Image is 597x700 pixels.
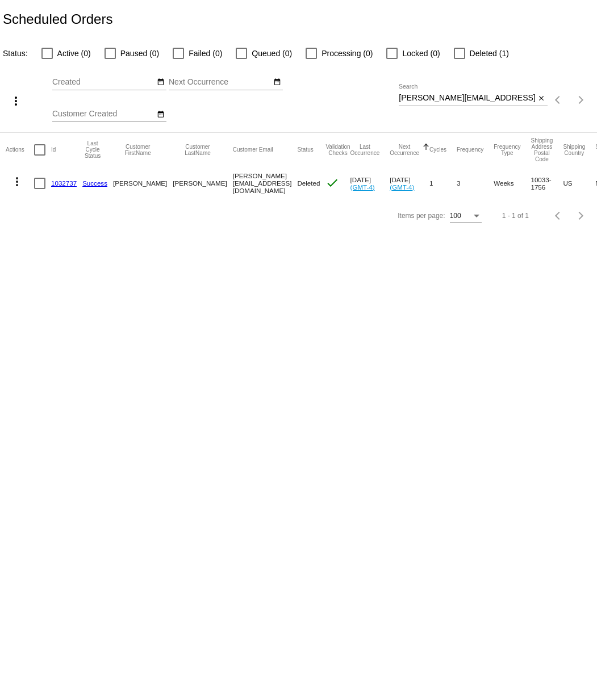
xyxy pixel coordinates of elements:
[563,167,595,200] mat-cell: US
[6,133,34,167] mat-header-cell: Actions
[450,212,461,220] span: 100
[113,167,173,200] mat-cell: [PERSON_NAME]
[457,146,483,153] button: Change sorting for Frequency
[502,212,529,220] div: 1 - 1 of 1
[399,94,536,103] input: Search
[350,144,380,156] button: Change sorting for LastOccurrenceUtc
[350,183,375,191] a: (GMT-4)
[494,167,531,200] mat-cell: Weeks
[157,110,165,119] mat-icon: date_range
[169,78,271,87] input: Next Occurrence
[402,47,440,60] span: Locked (0)
[470,47,509,60] span: Deleted (1)
[3,49,28,58] span: Status:
[563,144,585,156] button: Change sorting for ShippingCountry
[536,93,548,104] button: Clear
[297,179,320,187] span: Deleted
[297,146,313,153] button: Change sorting for Status
[325,133,350,167] mat-header-cell: Validation Checks
[10,175,24,188] mat-icon: more_vert
[547,204,570,227] button: Previous page
[398,212,445,220] div: Items per page:
[273,78,281,87] mat-icon: date_range
[120,47,159,60] span: Paused (0)
[3,11,112,27] h2: Scheduled Orders
[531,167,563,200] mat-cell: 10033-1756
[570,204,592,227] button: Next page
[350,167,390,200] mat-cell: [DATE]
[9,94,23,108] mat-icon: more_vert
[450,212,482,220] mat-select: Items per page:
[51,146,56,153] button: Change sorting for Id
[173,144,222,156] button: Change sorting for CustomerLastName
[457,167,494,200] mat-cell: 3
[429,146,446,153] button: Change sorting for Cycles
[494,144,520,156] button: Change sorting for FrequencyType
[52,110,155,119] input: Customer Created
[322,47,373,60] span: Processing (0)
[82,140,103,159] button: Change sorting for LastProcessingCycleId
[233,146,273,153] button: Change sorting for CustomerEmail
[189,47,222,60] span: Failed (0)
[252,47,292,60] span: Queued (0)
[57,47,91,60] span: Active (0)
[537,94,545,103] mat-icon: close
[325,176,339,190] mat-icon: check
[390,167,429,200] mat-cell: [DATE]
[233,167,298,200] mat-cell: [PERSON_NAME][EMAIL_ADDRESS][DOMAIN_NAME]
[157,78,165,87] mat-icon: date_range
[429,167,457,200] mat-cell: 1
[52,78,155,87] input: Created
[51,179,77,187] a: 1032737
[390,144,419,156] button: Change sorting for NextOccurrenceUtc
[531,137,553,162] button: Change sorting for ShippingPostcode
[547,89,570,111] button: Previous page
[570,89,592,111] button: Next page
[173,167,232,200] mat-cell: [PERSON_NAME]
[113,144,162,156] button: Change sorting for CustomerFirstName
[390,183,414,191] a: (GMT-4)
[82,179,107,187] a: Success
